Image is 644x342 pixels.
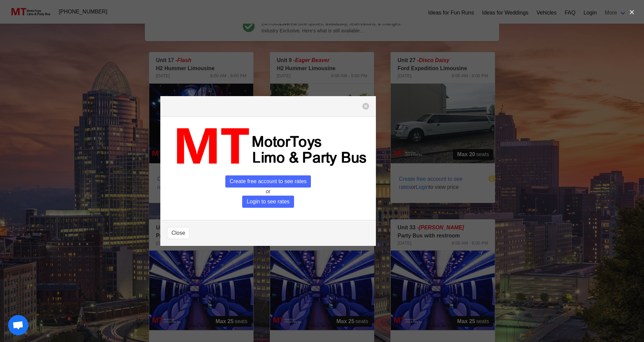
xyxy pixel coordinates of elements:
[171,229,185,237] span: Close
[242,196,294,208] span: Login to see rates
[8,315,28,335] a: Open chat
[167,188,369,196] p: or
[167,123,369,170] img: MT_logo_name.png
[225,175,311,188] span: Create free account to see rates
[167,227,190,239] button: Close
